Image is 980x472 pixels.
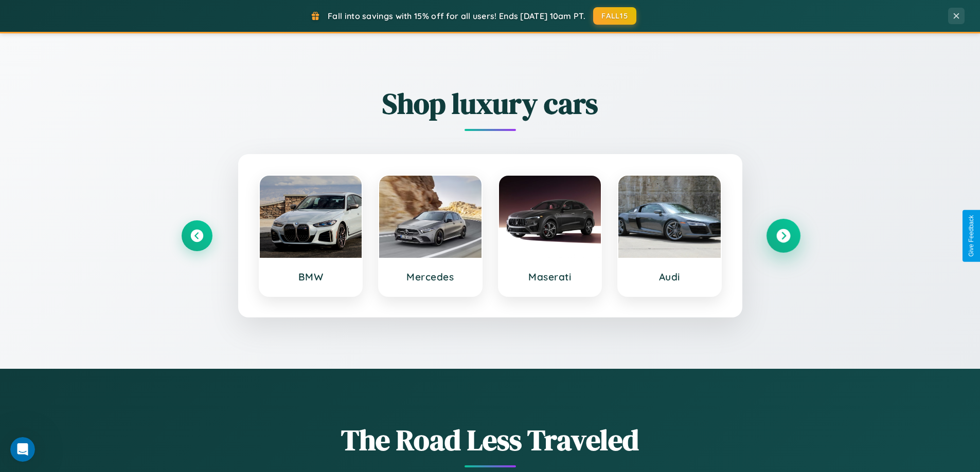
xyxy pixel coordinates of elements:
[509,271,591,283] h3: Maserati
[10,437,35,462] iframe: Intercom live chat
[968,215,975,257] div: Give Feedback
[629,271,710,283] h3: Audi
[328,11,585,21] span: Fall into savings with 15% off for all users! Ends [DATE] 10am PT.
[270,271,352,283] h3: BMW
[593,7,636,25] button: FALL15
[389,271,471,283] h3: Mercedes
[182,84,799,123] h2: Shop luxury cars
[182,420,799,460] h1: The Road Less Traveled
